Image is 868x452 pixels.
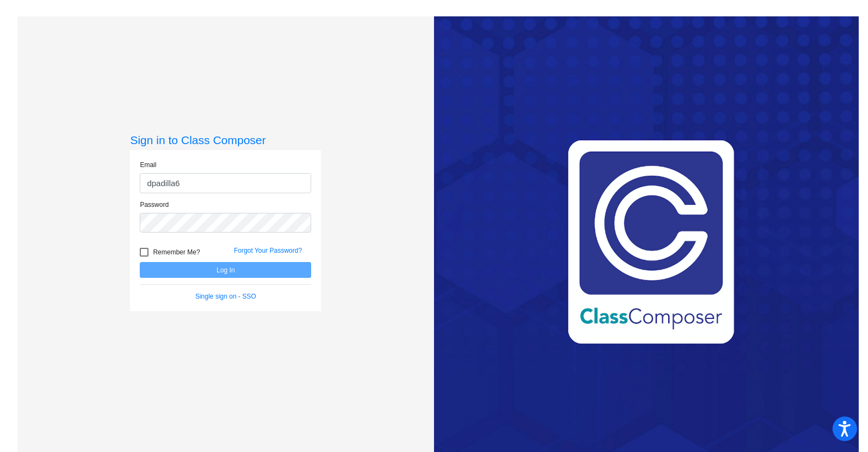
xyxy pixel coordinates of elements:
h3: Sign in to Class Composer [130,133,321,147]
button: Log In [140,262,311,278]
a: Forgot Your Password? [234,247,302,254]
span: Remember Me? [153,246,200,259]
label: Password [140,200,169,210]
a: Single sign on - SSO [195,293,256,300]
label: Email [140,160,156,170]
